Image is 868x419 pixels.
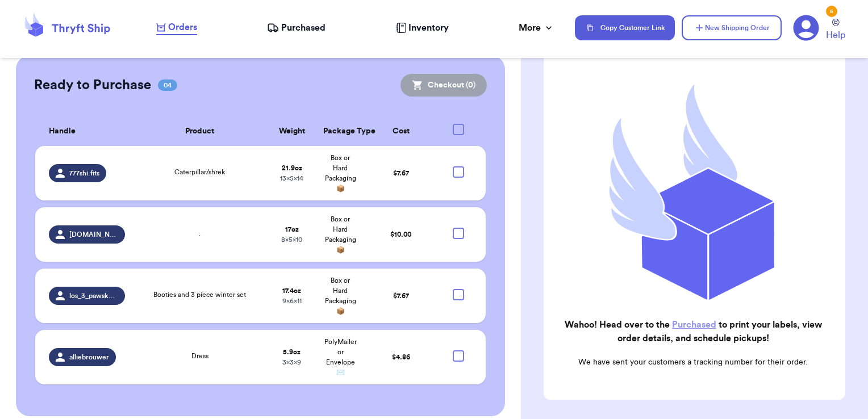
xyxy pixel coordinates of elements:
span: Caterpillar/shrek [174,169,225,175]
strong: 17.4 oz [282,287,301,294]
span: [DOMAIN_NAME] [69,230,119,239]
th: Package Type [316,117,365,146]
a: Orders [156,20,197,35]
strong: 21.9 oz [282,165,302,171]
strong: 5.9 oz [283,349,301,355]
th: Product [132,117,268,146]
a: Purchased [267,21,325,35]
button: Checkout (0) [400,74,487,97]
span: Orders [168,20,197,34]
span: Purchased [281,21,325,35]
span: 777shi.fits [69,169,99,178]
h2: Ready to Purchase [34,76,151,94]
p: We have sent your customers a tracking number for their order. [553,357,834,368]
span: Dress [191,353,208,359]
span: Box or Hard Packaging 📦 [325,216,356,253]
span: $ 7.67 [393,292,409,299]
span: los_3_pawsketeers [69,291,119,300]
span: alliebrouwer [69,353,109,362]
span: Box or Hard Packaging 📦 [325,277,356,315]
a: Inventory [396,21,449,35]
h2: Wahoo! Head over to the to print your labels, view order details, and schedule pickups! [553,318,834,345]
span: Help [826,28,845,42]
span: 04 [158,79,177,91]
span: Handle [49,125,76,137]
div: 5 [826,6,837,17]
span: Inventory [408,21,449,35]
span: . [199,230,201,237]
th: Weight [268,117,316,146]
span: 8 x 5 x 10 [281,236,302,243]
button: Copy Customer Link [575,15,675,40]
span: 3 x 3 x 9 [282,359,301,366]
a: Purchased [672,320,716,329]
span: $ 4.86 [392,354,410,361]
span: 13 x 5 x 14 [280,175,303,182]
span: 9 x 6 x 11 [282,298,302,304]
span: Box or Hard Packaging 📦 [325,154,356,192]
a: Help [826,19,845,42]
span: Booties and 3 piece winter set [153,291,246,298]
th: Cost [365,117,437,146]
div: More [519,21,554,35]
span: $ 7.67 [393,170,409,177]
a: 5 [793,15,819,41]
span: PolyMailer or Envelope ✉️ [324,338,357,376]
span: $ 10.00 [390,231,411,238]
strong: 17 oz [285,226,299,233]
button: New Shipping Order [682,15,782,40]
